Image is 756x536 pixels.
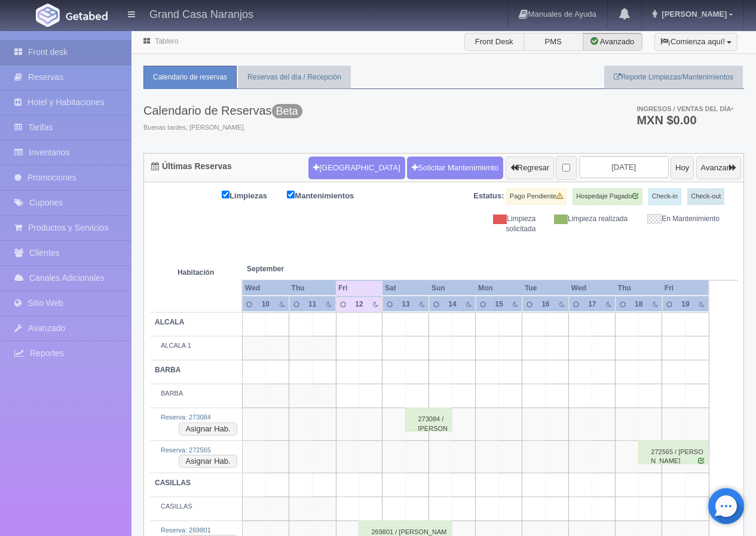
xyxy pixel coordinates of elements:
[353,299,366,310] div: 12
[544,214,636,224] div: Limpieza realizada
[506,188,567,205] label: Pago Pendiente
[632,299,645,310] div: 18
[179,455,237,468] button: Asignar Hab.
[382,280,429,296] th: Sat
[305,299,319,310] div: 11
[506,157,554,179] button: Regresar
[473,191,504,202] label: Estatus:
[446,299,460,310] div: 14
[573,188,642,205] label: Hospedaje Pagado
[492,299,506,310] div: 15
[687,188,724,205] label: Check-out
[161,414,211,421] a: Reserva: 273084
[143,123,302,133] span: Buenas tardes, [PERSON_NAME].
[616,280,662,296] th: Thu
[604,66,743,89] a: Reporte Limpiezas/Mantenimientos
[177,269,214,277] strong: Habitación
[583,33,642,51] label: Avanzado
[155,341,237,351] div: ALCALA 1
[522,280,569,296] th: Tue
[654,33,737,51] button: ¡Comienza aquí!
[679,299,693,310] div: 19
[586,299,599,310] div: 17
[151,162,232,171] h4: Últimas Reservas
[659,10,727,19] span: [PERSON_NAME]
[222,188,285,202] label: Limpiezas
[453,214,545,234] div: Limpieza solicitada
[287,188,372,202] label: Mantenimientos
[636,105,733,112] span: Ingresos / Ventas del día
[464,33,524,51] label: Front Desk
[648,188,681,205] label: Check-in
[155,318,184,326] b: ALCALA
[155,389,237,399] div: BARBA
[308,157,405,179] button: [GEOGRAPHIC_DATA]
[336,280,382,296] th: Fri
[161,526,211,534] a: Reserva: 269801
[671,157,694,179] button: Hoy
[242,280,289,296] th: Wed
[238,66,351,89] a: Reservas del día / Recepción
[222,191,229,198] input: Limpiezas
[36,4,60,27] img: Getabed
[247,264,331,274] span: September
[143,66,237,89] a: Calendario de reservas
[569,280,616,296] th: Wed
[399,299,413,310] div: 13
[696,157,741,179] button: Avanzar
[524,33,583,51] label: PMS
[539,299,553,310] div: 16
[405,408,452,431] div: 273084 / [PERSON_NAME]
[179,422,237,436] button: Asignar Hab.
[155,479,191,487] b: CASILLAS
[638,440,708,464] div: 272565 / [PERSON_NAME]
[259,299,273,310] div: 10
[662,280,709,296] th: Fri
[289,280,336,296] th: Thu
[272,104,302,118] span: Beta
[407,157,503,179] a: Solicitar Mantenimiento
[636,114,733,126] h3: MXN $0.00
[143,104,302,117] h3: Calendario de Reservas
[149,6,253,21] h4: Grand Casa Naranjos
[155,502,237,512] div: CASILLAS
[636,214,729,224] div: En Mantenimiento
[66,11,108,20] img: Getabed
[476,280,522,296] th: Mon
[429,280,476,296] th: Sun
[287,191,295,198] input: Mantenimientos
[155,366,180,374] b: BARBA
[161,446,211,454] a: Reserva: 272565
[155,37,178,45] a: Tablero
